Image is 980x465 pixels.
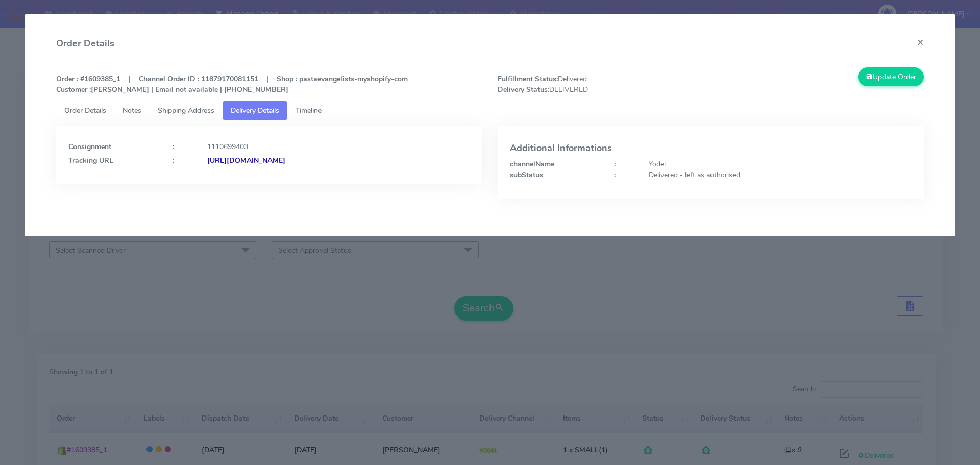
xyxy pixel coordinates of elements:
strong: channelName [510,159,554,169]
h4: Order Details [56,37,114,51]
span: Delivery Details [231,106,279,115]
strong: subStatus [510,170,543,180]
strong: : [173,142,174,152]
div: 1110699403 [200,141,478,152]
strong: Consignment [68,142,111,152]
button: Update Order [858,67,924,86]
ul: Tabs [56,101,924,120]
strong: [URL][DOMAIN_NAME] [207,156,285,165]
strong: Tracking URL [68,156,113,165]
span: Notes [122,106,141,115]
span: Order Details [64,106,106,115]
strong: : [173,156,174,165]
span: Shipping Address [158,106,214,115]
div: Yodel [641,159,919,169]
strong: Customer : [56,85,91,94]
strong: Delivery Status: [498,85,549,94]
strong: Order : #1609385_1 | Channel Order ID : 11879170081151 | Shop : pastaevangelists-myshopify-com [P... [56,74,408,94]
button: Close [909,29,932,56]
h4: Additional Informations [510,143,912,154]
strong: : [614,170,616,180]
span: Timeline [296,106,322,115]
span: Delivered DELIVERED [490,74,711,95]
strong: Fulfillment Status: [498,74,558,84]
strong: : [614,159,616,169]
div: Delivered - left as authorised [641,169,919,180]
